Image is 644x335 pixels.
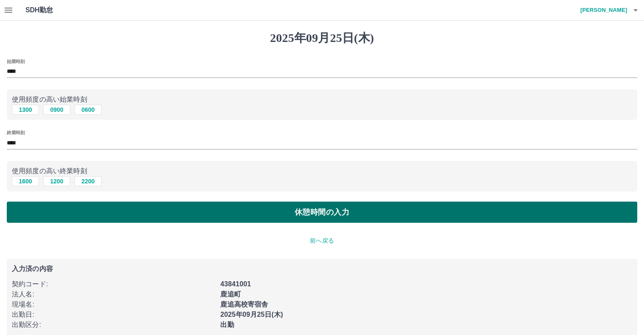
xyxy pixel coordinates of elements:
p: 使用頻度の高い終業時刻 [12,166,632,176]
p: 出勤日 : [12,310,215,320]
button: 0600 [75,105,102,115]
button: 0900 [43,105,70,115]
button: 1300 [12,105,39,115]
button: 1200 [43,176,70,186]
p: 現場名 : [12,299,215,310]
p: 法人名 : [12,289,215,299]
label: 始業時刻 [7,58,25,64]
b: 鹿追高校寄宿舎 [220,301,268,308]
p: 使用頻度の高い始業時刻 [12,94,632,105]
p: 契約コード : [12,279,215,289]
label: 終業時刻 [7,130,25,136]
p: 出勤区分 : [12,320,215,330]
b: 43841001 [220,280,251,288]
b: 出勤 [220,321,234,328]
button: 1600 [12,176,39,186]
p: 入力済の内容 [12,266,632,272]
button: 2200 [75,176,102,186]
b: 鹿追町 [220,291,240,298]
p: 前へ戻る [7,236,637,245]
button: 休憩時間の入力 [7,202,637,223]
h1: 2025年09月25日(木) [7,31,637,45]
b: 2025年09月25日(木) [220,311,283,318]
